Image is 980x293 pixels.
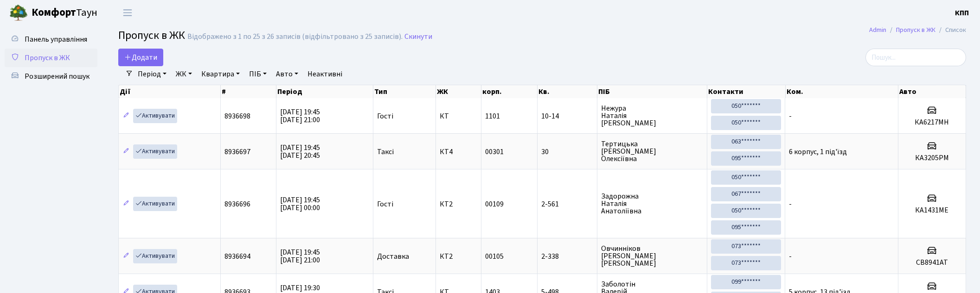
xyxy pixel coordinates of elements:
[902,206,962,215] h5: КА1431МЕ
[118,49,163,66] a: Додати
[789,111,792,121] span: -
[902,118,962,127] h5: КА6217МН
[377,148,394,156] span: Таксі
[304,66,346,82] a: Неактивні
[538,85,597,98] th: Кв.
[707,85,786,98] th: Контакти
[485,251,504,262] span: 00105
[133,109,177,123] a: Активувати
[5,67,97,86] a: Розширений пошук
[280,195,320,213] span: [DATE] 19:45 [DATE] 00:00
[865,49,966,66] input: Пошук...
[869,25,886,35] a: Admin
[116,5,139,20] button: Переключити навігацію
[377,112,393,120] span: Гості
[601,193,703,215] span: Задорожна Наталія Анатоліївна
[124,52,157,62] span: Додати
[25,71,90,81] span: Розширений пошук
[25,34,87,44] span: Панель управління
[5,49,97,67] a: Пропуск в ЖК
[955,7,969,19] a: КПП
[789,199,792,209] span: -
[25,53,70,63] span: Пропуск в ЖК
[280,247,320,265] span: [DATE] 19:45 [DATE] 21:00
[597,85,707,98] th: ПІБ
[377,253,409,260] span: Доставка
[902,258,962,267] h5: СВ8941АТ
[32,5,76,20] b: Комфорт
[133,197,177,211] a: Активувати
[541,200,593,208] span: 2-561
[855,20,980,40] nav: breadcrumb
[133,144,177,159] a: Активувати
[280,143,320,161] span: [DATE] 19:45 [DATE] 20:45
[436,85,481,98] th: ЖК
[119,85,221,98] th: Дії
[902,154,962,162] h5: КА3205РМ
[377,200,393,208] span: Гості
[224,111,250,121] span: 8936698
[481,85,538,98] th: корп.
[133,249,177,263] a: Активувати
[224,147,250,157] span: 8936697
[221,85,276,98] th: #
[485,199,504,209] span: 00109
[541,148,593,156] span: 30
[373,85,436,98] th: Тип
[172,66,196,82] a: ЖК
[187,32,403,41] div: Відображено з 1 по 25 з 26 записів (відфільтровано з 25 записів).
[898,85,966,98] th: Авто
[485,147,504,157] span: 00301
[789,147,847,157] span: 6 корпус, 1 під'їзд
[404,32,432,41] a: Скинути
[118,27,185,44] span: Пропуск в ЖК
[601,245,703,267] span: Овчинніков [PERSON_NAME] [PERSON_NAME]
[601,105,703,127] span: Нежура Наталія [PERSON_NAME]
[440,112,477,120] span: КТ
[440,200,477,208] span: КТ2
[9,4,28,22] img: logo.png
[198,66,243,82] a: Квартира
[440,148,477,156] span: КТ4
[5,30,97,49] a: Панель управління
[224,199,250,209] span: 8936696
[224,251,250,262] span: 8936694
[32,5,97,21] span: Таун
[541,253,593,260] span: 2-338
[276,85,374,98] th: Період
[541,112,593,120] span: 10-14
[440,253,477,260] span: КТ2
[955,8,969,18] b: КПП
[134,66,170,82] a: Період
[601,140,703,162] span: Тертицька [PERSON_NAME] Олексіївна
[786,85,899,98] th: Ком.
[485,111,500,121] span: 1101
[280,107,320,125] span: [DATE] 19:45 [DATE] 21:00
[896,25,935,35] a: Пропуск в ЖК
[245,66,270,82] a: ПІБ
[789,251,792,262] span: -
[272,66,302,82] a: Авто
[935,25,966,35] li: Список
